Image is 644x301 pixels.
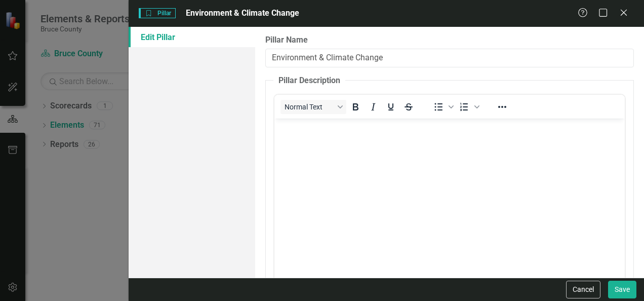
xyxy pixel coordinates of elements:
[280,100,346,114] button: Block Normal Text
[347,100,364,114] button: Bold
[129,27,255,47] a: Edit Pillar
[494,100,511,114] button: Reveal or hide additional toolbar items
[139,8,175,18] span: Pillar
[265,34,634,46] label: Pillar Name
[456,100,481,114] div: Numbered list
[566,281,600,298] button: Cancel
[186,8,299,18] span: Environment & Climate Change
[274,119,625,295] iframe: Rich Text Area
[608,281,636,298] button: Save
[382,100,399,114] button: Underline
[273,75,345,87] legend: Pillar Description
[400,100,417,114] button: Strikethrough
[265,49,634,67] input: Pillar Name
[285,103,334,111] span: Normal Text
[430,100,455,114] div: Bullet list
[365,100,382,114] button: Italic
